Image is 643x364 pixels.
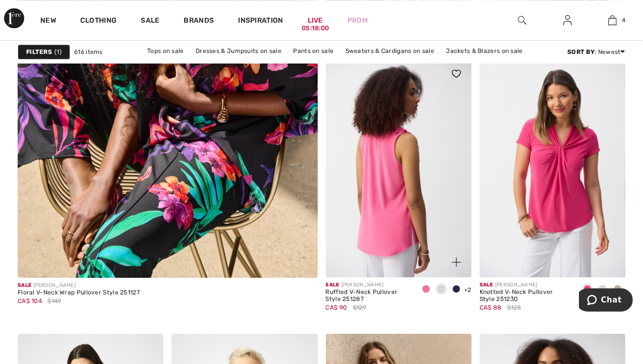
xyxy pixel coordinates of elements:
span: $149 [47,296,61,306]
div: : Newest [567,47,625,56]
a: Clothing [80,16,116,27]
div: Ruffled V-Neck Pullover Style 251287 [326,289,411,303]
div: 05:18:00 [302,24,329,33]
img: 1ère Avenue [4,8,24,28]
div: Knotted V-Neck Pullover Style 251230 [480,289,572,303]
img: My Info [563,14,572,26]
div: Midnight Blue [449,281,464,298]
a: Dresses & Jumpsuits on sale [191,44,286,57]
img: My Bag [608,14,617,26]
div: [PERSON_NAME] [326,281,411,289]
div: [PERSON_NAME] [18,282,140,289]
a: Tops on sale [142,44,189,57]
span: $125 [507,303,521,312]
a: 4 [591,14,634,26]
span: Sale [18,282,31,288]
img: Knotted V-Neck Pullover Style 251230. Geranium [480,58,625,277]
div: Vanilla 30 [595,281,610,298]
a: Pants on sale [288,44,338,57]
strong: Filters [26,47,52,56]
iframe: Opens a widget where you can chat to one of our agents [579,288,633,314]
span: CA$ 90 [326,304,347,311]
img: plus_v2.svg [452,258,461,267]
div: Floral V-Neck Wrap Pullover Style 251127 [18,289,140,296]
a: Prom [347,15,368,26]
a: Live05:18:00 [308,15,323,26]
div: Geranium [580,281,595,298]
a: Brands [184,16,214,27]
a: Jackets & Blazers on sale [441,44,528,57]
img: heart_black_full.svg [452,70,461,78]
div: [PERSON_NAME] [480,281,572,289]
span: +2 [464,286,472,293]
span: 4 [622,16,625,25]
strong: Sort By [567,48,595,55]
span: $129 [353,303,367,312]
img: search the website [518,14,527,26]
a: Sign In [555,14,580,27]
a: Sweaters & Cardigans on sale [340,44,439,57]
a: Outerwear on sale [328,57,393,71]
a: New [40,16,56,27]
span: Inspiration [238,16,283,27]
span: CA$ 88 [480,304,502,311]
span: 616 items [74,47,103,56]
a: Ruffled V-Neck Pullover Style 251287. Bubble gum [326,58,472,277]
span: 1 [54,47,62,56]
div: Vanilla 30 [434,281,449,298]
span: Sale [480,282,493,288]
div: Parchment [610,281,625,298]
a: Sale [141,16,159,27]
a: Skirts on sale [277,57,327,71]
span: CA$ 104 [18,297,42,305]
div: Bubble gum [419,281,434,298]
span: Sale [326,282,339,288]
